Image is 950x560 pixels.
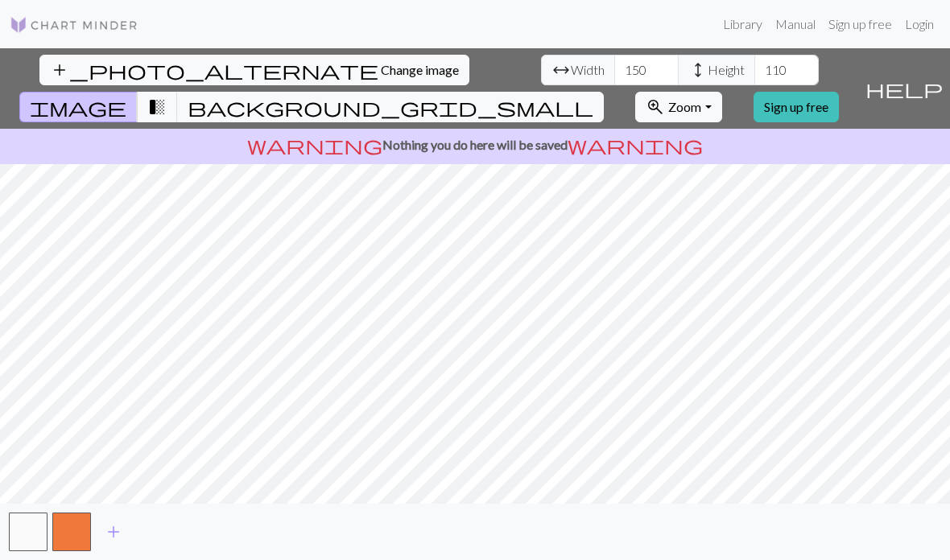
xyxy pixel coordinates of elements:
span: transition_fade [147,96,167,118]
a: Library [717,8,769,40]
img: Logo [10,15,138,35]
button: Add color [93,517,134,547]
span: height [688,59,708,81]
span: arrow_range [551,59,571,81]
span: warning [247,134,382,156]
button: Zoom [635,92,721,122]
span: warning [568,134,703,156]
button: Change image [39,55,469,85]
span: zoom_in [646,96,665,118]
p: Nothing you do here will be saved [6,135,944,154]
span: image [30,96,126,118]
span: Zoom [668,99,701,114]
span: help [865,77,943,100]
a: Login [898,8,940,40]
span: background_grid_small [188,96,593,118]
span: add_photo_alternate [50,59,378,81]
a: Sign up free [754,92,839,122]
span: Height [708,60,745,80]
a: Sign up free [822,8,898,40]
span: Width [571,60,605,80]
button: Help [858,48,950,129]
span: Change image [381,62,459,77]
span: add [104,521,123,543]
a: Manual [769,8,822,40]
